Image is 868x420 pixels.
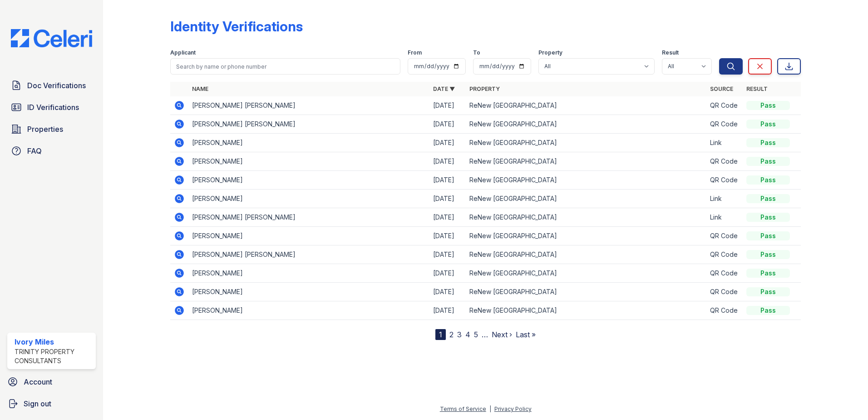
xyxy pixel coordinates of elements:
[706,264,743,283] td: QR Code
[706,96,743,115] td: QR Code
[538,49,562,56] label: Property
[188,171,429,190] td: [PERSON_NAME]
[706,283,743,301] td: QR Code
[429,245,466,264] td: [DATE]
[170,18,303,35] div: Identity Verifications
[4,373,99,391] a: Account
[7,98,96,116] a: ID Verifications
[27,124,63,135] span: Properties
[170,58,400,75] input: Search by name or phone number
[746,250,790,259] div: Pass
[188,264,429,283] td: [PERSON_NAME]
[466,301,707,320] td: ReNew [GEOGRAPHIC_DATA]
[706,171,743,190] td: QR Code
[429,171,466,190] td: [DATE]
[516,330,536,339] a: Last »
[27,102,79,113] span: ID Verifications
[466,152,707,171] td: ReNew [GEOGRAPHIC_DATA]
[473,49,480,56] label: To
[466,245,707,264] td: ReNew [GEOGRAPHIC_DATA]
[4,29,99,47] img: CE_Logo_Blue-a8612792a0a2168367f1c8372b55b34899dd931a85d93a1a3d3e32e68fde9ad4.png
[188,208,429,227] td: [PERSON_NAME] [PERSON_NAME]
[706,245,743,264] td: QR Code
[24,398,51,409] span: Sign out
[746,85,768,92] a: Result
[440,405,486,412] a: Terms of Service
[429,190,466,208] td: [DATE]
[188,115,429,134] td: [PERSON_NAME] [PERSON_NAME]
[466,208,707,227] td: ReNew [GEOGRAPHIC_DATA]
[7,120,96,138] a: Properties
[710,85,733,92] a: Source
[188,190,429,208] td: [PERSON_NAME]
[188,283,429,301] td: [PERSON_NAME]
[188,301,429,320] td: [PERSON_NAME]
[429,227,466,245] td: [DATE]
[494,405,532,412] a: Privacy Policy
[746,287,790,296] div: Pass
[746,101,790,110] div: Pass
[746,306,790,315] div: Pass
[27,80,86,91] span: Doc Verifications
[492,330,512,339] a: Next ›
[466,190,707,208] td: ReNew [GEOGRAPHIC_DATA]
[170,49,196,56] label: Applicant
[469,85,500,92] a: Property
[433,85,455,92] a: Date ▼
[192,85,208,92] a: Name
[746,213,790,222] div: Pass
[429,283,466,301] td: [DATE]
[188,96,429,115] td: [PERSON_NAME] [PERSON_NAME]
[706,227,743,245] td: QR Code
[449,330,454,339] a: 2
[466,264,707,283] td: ReNew [GEOGRAPHIC_DATA]
[746,157,790,166] div: Pass
[466,171,707,190] td: ReNew [GEOGRAPHIC_DATA]
[706,208,743,227] td: Link
[188,245,429,264] td: [PERSON_NAME] [PERSON_NAME]
[429,115,466,134] td: [DATE]
[188,134,429,152] td: [PERSON_NAME]
[489,405,491,412] div: |
[746,269,790,278] div: Pass
[188,227,429,245] td: [PERSON_NAME]
[466,227,707,245] td: ReNew [GEOGRAPHIC_DATA]
[408,49,422,56] label: From
[429,96,466,115] td: [DATE]
[429,134,466,152] td: [DATE]
[429,264,466,283] td: [DATE]
[746,138,790,147] div: Pass
[482,329,488,340] span: …
[706,134,743,152] td: Link
[429,208,466,227] td: [DATE]
[7,76,96,95] a: Doc Verifications
[706,301,743,320] td: QR Code
[746,194,790,203] div: Pass
[15,347,92,365] div: Trinity Property Consultants
[706,190,743,208] td: Link
[457,330,462,339] a: 3
[662,49,679,56] label: Result
[435,329,446,340] div: 1
[474,330,478,339] a: 5
[466,96,707,115] td: ReNew [GEOGRAPHIC_DATA]
[466,134,707,152] td: ReNew [GEOGRAPHIC_DATA]
[466,283,707,301] td: ReNew [GEOGRAPHIC_DATA]
[706,115,743,134] td: QR Code
[4,395,99,413] a: Sign out
[706,152,743,171] td: QR Code
[465,330,470,339] a: 4
[746,175,790,185] div: Pass
[7,142,96,160] a: FAQ
[429,301,466,320] td: [DATE]
[429,152,466,171] td: [DATE]
[27,145,42,156] span: FAQ
[15,336,92,347] div: Ivory Miles
[188,152,429,171] td: [PERSON_NAME]
[746,231,790,240] div: Pass
[746,120,790,129] div: Pass
[466,115,707,134] td: ReNew [GEOGRAPHIC_DATA]
[24,376,52,387] span: Account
